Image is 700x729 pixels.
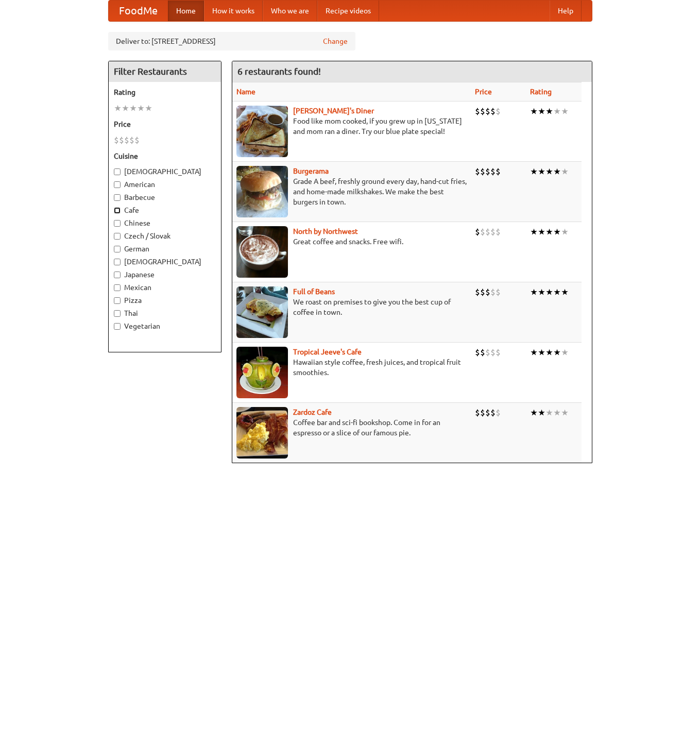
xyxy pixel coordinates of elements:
[561,106,569,117] li: ★
[114,297,121,304] input: Pizza
[204,1,263,21] a: How it works
[545,226,553,238] li: ★
[114,134,119,146] li: $
[236,106,288,157] img: sallys.jpg
[496,166,501,177] li: $
[496,106,501,117] li: $
[168,1,204,21] a: Home
[323,36,348,46] a: Change
[496,407,501,418] li: $
[114,220,121,227] input: Chinese
[561,347,569,358] li: ★
[114,308,216,318] label: Thai
[538,106,545,117] li: ★
[480,106,485,117] li: $
[553,226,561,238] li: ★
[114,231,216,241] label: Czech / Slovak
[475,226,480,238] li: $
[236,236,467,247] p: Great coffee and snacks. Free wifi.
[496,347,501,358] li: $
[114,179,216,190] label: American
[114,166,216,177] label: [DEMOGRAPHIC_DATA]
[293,348,362,356] a: Tropical Jeeve's Cafe
[114,321,216,331] label: Vegetarian
[293,167,329,175] a: Burgerama
[114,310,121,317] input: Thai
[538,286,545,298] li: ★
[263,1,317,21] a: Who we are
[490,226,496,238] li: $
[236,417,467,438] p: Coffee bar and sci-fi bookshop. Come in for an espresso or a slice of our famous pie.
[114,151,216,161] h5: Cuisine
[485,286,490,298] li: $
[530,88,552,96] a: Rating
[561,166,569,177] li: ★
[129,103,137,114] li: ★
[236,88,255,96] a: Name
[480,407,485,418] li: $
[485,347,490,358] li: $
[236,226,288,278] img: north.jpg
[236,116,467,137] p: Food like mom cooked, if you grew up in [US_STATE] and mom ran a diner. Try our blue plate special!
[538,407,545,418] li: ★
[530,407,538,418] li: ★
[114,284,121,291] input: Mexican
[317,1,379,21] a: Recipe videos
[480,166,485,177] li: $
[236,166,288,217] img: burgerama.jpg
[545,106,553,117] li: ★
[538,347,545,358] li: ★
[114,207,121,214] input: Cafe
[293,107,374,115] a: [PERSON_NAME]'s Diner
[114,119,216,129] h5: Price
[553,286,561,298] li: ★
[237,66,321,76] ng-pluralize: 6 restaurants found!
[475,286,480,298] li: $
[485,166,490,177] li: $
[485,106,490,117] li: $
[114,205,216,215] label: Cafe
[236,407,288,459] img: zardoz.jpg
[119,134,124,146] li: $
[129,134,134,146] li: $
[545,347,553,358] li: ★
[114,244,216,254] label: German
[550,1,582,21] a: Help
[236,347,288,398] img: jeeves.jpg
[553,106,561,117] li: ★
[490,106,496,117] li: $
[530,166,538,177] li: ★
[538,166,545,177] li: ★
[475,166,480,177] li: $
[485,226,490,238] li: $
[114,295,216,306] label: Pizza
[480,286,485,298] li: $
[122,103,129,114] li: ★
[108,32,355,50] div: Deliver to: [STREET_ADDRESS]
[114,272,121,278] input: Japanese
[475,106,480,117] li: $
[109,1,168,21] a: FoodMe
[109,61,221,82] h4: Filter Restaurants
[236,286,288,338] img: beans.jpg
[114,87,216,97] h5: Rating
[114,103,122,114] li: ★
[236,297,467,317] p: We roast on premises to give you the best cup of coffee in town.
[293,287,335,296] b: Full of Beans
[545,407,553,418] li: ★
[114,192,216,202] label: Barbecue
[475,407,480,418] li: $
[553,347,561,358] li: ★
[114,181,121,188] input: American
[236,176,467,207] p: Grade A beef, freshly ground every day, hand-cut fries, and home-made milkshakes. We make the bes...
[490,347,496,358] li: $
[561,407,569,418] li: ★
[114,282,216,293] label: Mexican
[545,286,553,298] li: ★
[137,103,145,114] li: ★
[475,88,492,96] a: Price
[553,407,561,418] li: ★
[496,226,501,238] li: $
[124,134,129,146] li: $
